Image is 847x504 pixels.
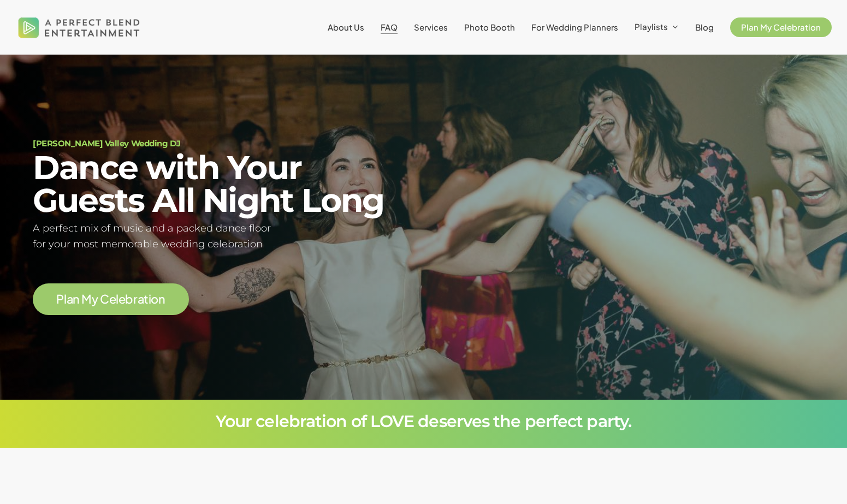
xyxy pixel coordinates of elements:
[109,293,116,305] span: e
[64,293,67,305] span: l
[56,293,165,306] a: Plan My Celebration
[381,22,398,32] span: FAQ
[144,293,149,305] span: t
[138,293,144,305] span: a
[56,293,64,305] span: P
[328,22,364,32] span: About Us
[100,293,109,305] span: C
[116,293,119,305] span: l
[81,293,92,305] span: M
[741,22,821,32] span: Plan My Celebration
[33,221,410,252] h5: A perfect mix of music and a packed dance floor for your most memorable wedding celebration
[635,21,668,32] span: Playlists
[695,22,714,32] span: Blog
[133,293,138,305] span: r
[531,23,618,32] a: For Wedding Planners
[414,22,448,32] span: Services
[92,293,98,305] span: y
[149,293,151,305] span: i
[119,293,126,305] span: e
[151,293,158,305] span: o
[695,23,714,32] a: Blog
[67,293,73,305] span: a
[15,8,143,47] img: A Perfect Blend Entertainment
[414,23,448,32] a: Services
[328,23,364,32] a: About Us
[464,22,515,32] span: Photo Booth
[635,22,679,32] a: Playlists
[730,23,832,32] a: Plan My Celebration
[73,293,80,305] span: n
[125,293,133,305] span: b
[33,139,410,147] h1: [PERSON_NAME] Valley Wedding DJ
[33,413,814,430] h3: Your celebration of LOVE deserves the perfect party.
[158,293,165,305] span: n
[464,23,515,32] a: Photo Booth
[33,151,410,217] h2: Dance with Your Guests All Night Long
[531,22,618,32] span: For Wedding Planners
[381,23,398,32] a: FAQ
